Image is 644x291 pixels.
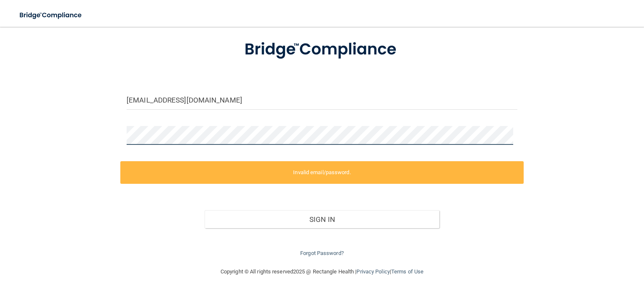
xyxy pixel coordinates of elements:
img: bridge_compliance_login_screen.278c3ca4.svg [13,7,90,24]
div: Copyright © All rights reserved 2025 @ Rectangle Health | | [169,258,475,285]
iframe: Drift Widget Chat Controller [602,233,634,265]
label: Invalid email/password. [120,161,524,184]
input: Email [127,91,517,110]
a: Forgot Password? [300,250,344,256]
a: Privacy Policy [356,268,390,275]
a: Terms of Use [391,268,423,275]
button: Sign In [205,210,439,229]
img: bridge_compliance_login_screen.278c3ca4.svg [228,28,417,71]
